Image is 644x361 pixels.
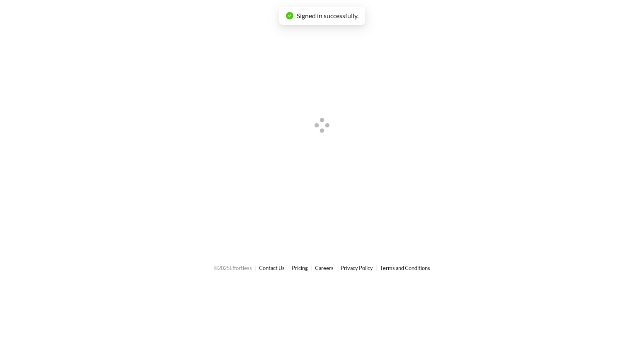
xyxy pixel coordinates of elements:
[286,12,293,19] span: check-circle
[315,265,334,271] a: Careers
[259,265,285,271] a: Contact Us
[292,265,308,271] a: Pricing
[297,12,358,19] span: Signed in successfully.
[380,265,430,271] a: Terms and Conditions
[341,265,373,271] a: Privacy Policy
[214,265,252,271] span: © 2025 Effortless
